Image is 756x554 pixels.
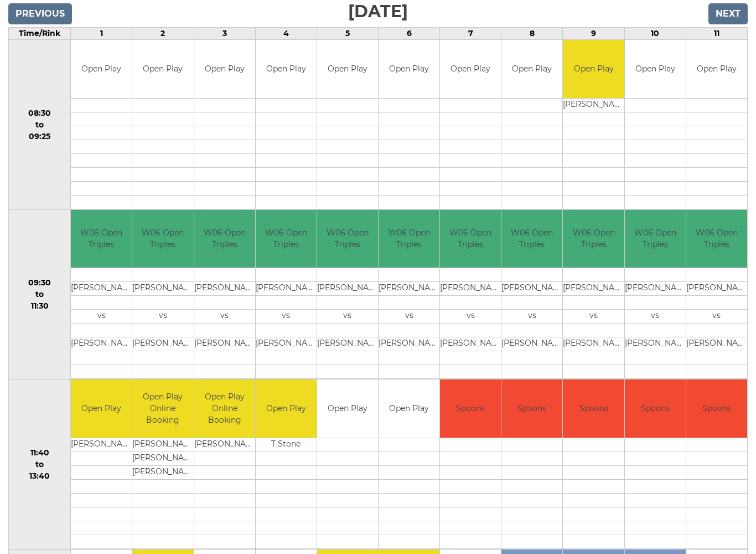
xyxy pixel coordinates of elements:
td: W06 Open Triples [625,210,686,268]
td: [PERSON_NAME] [440,337,501,351]
td: Time/Rink [9,28,71,40]
td: Open Play [379,40,439,98]
td: [PERSON_NAME] [256,337,317,351]
td: vs [501,310,562,324]
td: Open Play [563,40,624,98]
td: Open Play [132,40,193,98]
td: Open Play [317,40,378,98]
td: W06 Open Triples [440,210,501,268]
td: Spoons [563,379,624,438]
td: W06 Open Triples [501,210,562,268]
td: [PERSON_NAME] [132,465,193,479]
td: vs [317,310,378,324]
td: [PERSON_NAME] [440,282,501,296]
td: Open Play [440,40,501,98]
td: Spoons [686,379,747,438]
td: W06 Open Triples [563,210,624,268]
td: Spoons [440,379,501,438]
td: [PERSON_NAME] [686,282,747,296]
td: Open Play Online Booking [132,379,193,438]
td: [PERSON_NAME] [317,337,378,351]
td: W06 Open Triples [71,210,132,268]
td: [PERSON_NAME] [132,452,193,465]
td: vs [625,310,686,324]
td: Open Play [71,379,132,438]
td: [PERSON_NAME] [563,98,624,112]
td: 8 [501,28,563,40]
td: [PERSON_NAME] [132,438,193,452]
td: [PERSON_NAME] [194,337,255,351]
td: vs [379,310,439,324]
td: vs [686,310,747,324]
td: [PERSON_NAME] [256,282,317,296]
td: W06 Open Triples [317,210,378,268]
td: Open Play [686,40,747,98]
td: Open Play [256,379,317,438]
td: vs [563,310,624,324]
td: Open Play [256,40,317,98]
td: 4 [255,28,317,40]
td: Spoons [501,379,562,438]
td: 08:30 to 09:25 [9,40,71,210]
td: 11 [686,28,747,40]
td: 1 [71,28,132,40]
td: [PERSON_NAME] [379,337,439,351]
td: Open Play [71,40,132,98]
td: T Stone [256,438,317,452]
td: 5 [317,28,378,40]
td: 09:30 to 11:30 [9,209,71,379]
td: [PERSON_NAME] [563,337,624,351]
td: Open Play [379,379,439,438]
td: [PERSON_NAME] [194,282,255,296]
td: [PERSON_NAME] [501,282,562,296]
td: vs [440,310,501,324]
td: W06 Open Triples [686,210,747,268]
td: [PERSON_NAME] [132,337,193,351]
td: [PERSON_NAME] [379,282,439,296]
td: [PERSON_NAME] [194,438,255,452]
td: 9 [563,28,624,40]
td: W06 Open Triples [256,210,317,268]
td: [PERSON_NAME] [686,337,747,351]
td: 11:40 to 13:40 [9,379,71,550]
td: 10 [624,28,686,40]
td: [PERSON_NAME] [501,337,562,351]
td: W06 Open Triples [194,210,255,268]
td: [PERSON_NAME] [71,438,132,452]
td: Open Play Online Booking [194,379,255,438]
td: Open Play [625,40,686,98]
td: vs [194,310,255,324]
td: 7 [440,28,501,40]
td: W06 Open Triples [379,210,439,268]
td: Spoons [625,379,686,438]
td: Open Play [194,40,255,98]
td: [PERSON_NAME] [71,337,132,351]
td: [PERSON_NAME] [625,282,686,296]
td: 2 [132,28,194,40]
td: vs [71,310,132,324]
td: [PERSON_NAME] [625,337,686,351]
td: 6 [379,28,440,40]
td: W06 Open Triples [132,210,193,268]
td: [PERSON_NAME] [317,282,378,296]
td: 3 [194,28,255,40]
td: Open Play [501,40,562,98]
td: [PERSON_NAME] [132,282,193,296]
td: [PERSON_NAME] [563,282,624,296]
td: vs [256,310,317,324]
td: [PERSON_NAME] [71,282,132,296]
td: vs [132,310,193,324]
td: Open Play [317,379,378,438]
input: Next [708,3,748,24]
input: Previous [8,3,72,24]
